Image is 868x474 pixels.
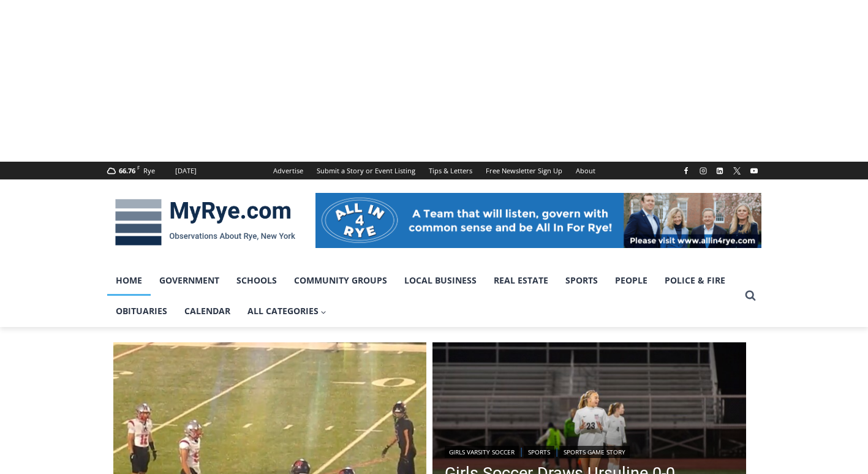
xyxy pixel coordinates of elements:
span: All Categories [247,304,327,318]
a: Advertise [266,162,310,179]
a: Government [151,265,228,296]
a: Linkedin [712,164,727,178]
a: About [569,162,602,179]
a: Submit a Story or Event Listing [310,162,422,179]
img: MyRye.com [107,190,303,254]
a: Sports [524,446,554,458]
a: Obituaries [107,296,176,326]
a: Home [107,265,151,296]
span: 66.76 [119,166,135,175]
a: Free Newsletter Sign Up [479,162,569,179]
div: | | [445,443,675,458]
a: Schools [228,265,285,296]
a: Local Business [396,265,485,296]
a: Sports Game Story [559,446,630,458]
div: [DATE] [175,165,197,176]
div: Rye [143,165,155,176]
a: All Categories [239,296,336,326]
a: Instagram [696,164,711,178]
a: Community Groups [285,265,396,296]
a: People [606,265,656,296]
button: View Search Form [739,285,761,307]
nav: Primary Navigation [107,265,739,327]
a: Real Estate [485,265,557,296]
img: All in for Rye [315,193,761,248]
a: Calendar [176,296,239,326]
a: X [730,164,744,178]
a: Police & Fire [656,265,734,296]
a: Tips & Letters [422,162,479,179]
span: F [137,164,140,171]
nav: Secondary Navigation [266,162,602,179]
a: Sports [557,265,606,296]
a: Girls Varsity Soccer [445,446,519,458]
a: YouTube [747,164,761,178]
a: Facebook [679,164,693,178]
